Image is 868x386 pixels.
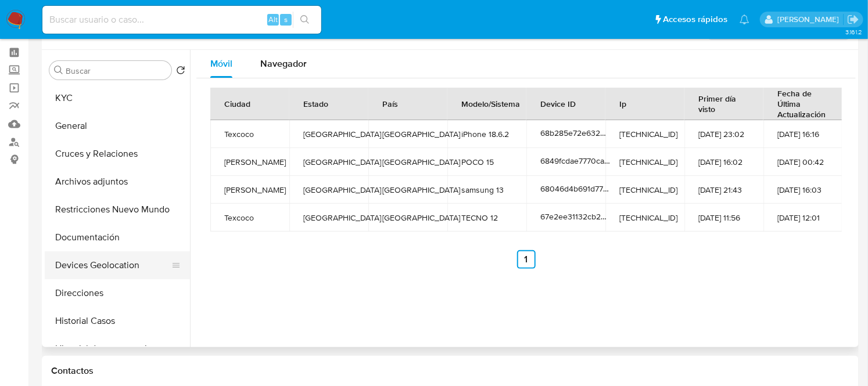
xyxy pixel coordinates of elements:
[447,88,526,120] th: Modelo/Sistema
[45,223,190,251] button: Documentación
[740,15,749,24] a: Notificaciones
[45,196,190,223] button: Restricciones Nuevo Mundo
[684,88,763,120] th: Primer día visto
[210,57,232,70] span: Móvil
[260,57,307,70] span: Navegador
[210,176,289,204] td: [PERSON_NAME]
[763,204,842,232] td: [DATE] 12:01
[447,148,526,176] td: POCO 15
[605,204,684,232] td: [TECHNICAL_ID]
[45,279,190,307] button: Direcciones
[540,155,639,167] span: 6849fcdae7770ca0a811b4f1
[368,176,447,204] td: [GEOGRAPHIC_DATA]
[293,12,317,28] button: search-icon
[289,148,368,176] td: [GEOGRAPHIC_DATA]
[526,88,605,120] th: Device ID
[447,204,526,232] td: TECNO 12
[51,365,849,377] h1: Contactos
[210,120,289,148] td: Texcoco
[45,84,190,112] button: KYC
[684,148,763,176] td: [DATE] 16:02
[284,14,288,25] span: s
[605,148,684,176] td: [TECHNICAL_ID]
[196,50,856,78] div: Tabs
[605,176,684,204] td: [TECHNICAL_ID]
[66,66,167,76] input: Buscar
[684,204,763,232] td: [DATE] 11:56
[763,176,842,204] td: [DATE] 16:03
[45,168,190,196] button: Archivos adjuntos
[777,14,843,25] p: fernando.ftapiamartinez@mercadolibre.com.mx
[54,66,63,75] button: Buscar
[540,183,648,194] span: 68046d4b691d77c64e46bcb7
[368,120,447,148] td: [GEOGRAPHIC_DATA]
[540,211,641,222] span: 67e2ee31132cb2016d9fda81
[45,307,190,335] button: Historial Casos
[605,120,684,148] td: [TECHNICAL_ID]
[605,88,684,120] th: Ip
[210,88,289,120] th: Ciudad
[42,12,321,27] input: Buscar usuario o caso...
[684,120,763,148] td: [DATE] 23:02
[210,204,289,232] td: Texcoco
[540,127,650,139] span: 68b285e72e632b00fee2c3d2
[847,13,859,26] a: Salir
[845,27,862,37] span: 3.161.2
[289,176,368,204] td: [GEOGRAPHIC_DATA]
[763,148,842,176] td: [DATE] 00:42
[289,88,368,120] th: Estado
[289,204,368,232] td: [GEOGRAPHIC_DATA]
[763,120,842,148] td: [DATE] 16:16
[289,120,368,148] td: [GEOGRAPHIC_DATA]
[45,112,190,140] button: General
[176,66,185,78] button: Volver al orden por defecto
[45,140,190,168] button: Cruces y Relaciones
[447,176,526,204] td: samsung 13
[45,335,190,363] button: Historial de conversaciones
[368,204,447,232] td: [GEOGRAPHIC_DATA]
[268,14,278,25] span: Alt
[663,13,728,26] span: Accesos rápidos
[210,148,289,176] td: [PERSON_NAME]
[210,250,842,269] nav: Paginación
[368,88,447,120] th: País
[763,88,842,120] th: Fecha de Última Actualización
[517,250,536,269] a: Ir a la página 1
[447,120,526,148] td: iPhone 18.6.2
[368,148,447,176] td: [GEOGRAPHIC_DATA]
[684,176,763,204] td: [DATE] 21:43
[45,251,181,279] button: Devices Geolocation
